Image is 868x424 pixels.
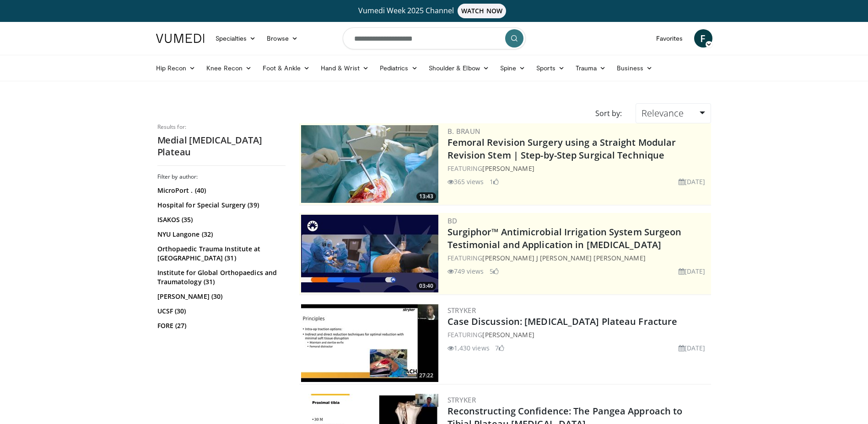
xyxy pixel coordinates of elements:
li: 365 views [447,177,484,186]
a: Sports [531,59,570,77]
p: Results for: [157,123,286,131]
a: Foot & Ankle [257,59,315,77]
a: Vumedi Week 2025 ChannelWATCH NOW [157,4,711,18]
span: Relevance [642,107,684,119]
a: Surgiphor™ Antimicrobial Irrigation System Surgeon Testimonial and Application in [MEDICAL_DATA] [447,226,682,251]
a: ISAKOS (35) [157,215,283,224]
img: VuMedi Logo [156,34,205,43]
li: 1,430 views [447,343,490,353]
span: WATCH NOW [458,4,506,18]
input: Search topics, interventions [343,27,526,49]
a: Relevance [636,103,711,123]
li: 749 views [447,266,484,276]
a: BD [447,216,458,225]
a: Orthopaedic Trauma Institute at [GEOGRAPHIC_DATA] (31) [157,244,283,263]
a: NYU Langone (32) [157,230,283,239]
a: 03:40 [301,215,438,292]
a: [PERSON_NAME] [482,164,534,173]
a: FORE (27) [157,321,283,330]
a: Knee Recon [201,59,257,77]
img: a1416b5e-9174-42b5-ac56-941f39552834.300x170_q85_crop-smart_upscale.jpg [301,304,438,382]
div: FEATURING [447,253,709,263]
span: 13:43 [416,192,436,201]
div: Sort by: [588,103,629,123]
a: [PERSON_NAME] [482,330,534,339]
div: FEATURING [447,330,709,339]
a: UCSF (30) [157,307,283,316]
li: 5 [490,266,499,276]
li: [DATE] [679,177,706,186]
a: Favorites [651,29,689,48]
a: Browse [261,29,303,48]
a: MicroPort . (40) [157,186,283,195]
img: 4275ad52-8fa6-4779-9598-00e5d5b95857.300x170_q85_crop-smart_upscale.jpg [301,125,438,203]
a: Spine [495,59,531,77]
h3: Filter by author: [157,173,286,180]
span: 27:22 [416,371,436,380]
a: Stryker [447,306,476,315]
a: 27:22 [301,304,438,382]
a: Hand & Wrist [315,59,374,77]
li: 7 [495,343,504,353]
a: [PERSON_NAME] (30) [157,292,283,301]
div: FEATURING [447,164,709,173]
a: Institute for Global Orthopaedics and Traumatology (31) [157,268,283,286]
li: 1 [490,177,499,186]
h2: Medial [MEDICAL_DATA] Plateau [157,134,286,158]
a: 13:43 [301,125,438,203]
a: Shoulder & Elbow [423,59,495,77]
a: Case Discussion: [MEDICAL_DATA] Plateau Fracture [447,315,678,328]
a: Pediatrics [374,59,423,77]
a: Specialties [210,29,262,48]
a: Hospital for Special Surgery (39) [157,201,283,210]
a: B. Braun [447,127,481,136]
img: 70422da6-974a-44ac-bf9d-78c82a89d891.300x170_q85_crop-smart_upscale.jpg [301,215,438,292]
a: Trauma [570,59,612,77]
li: [DATE] [679,343,706,353]
a: Stryker [447,395,476,404]
a: F [694,29,712,48]
li: [DATE] [679,266,706,276]
span: 03:40 [416,282,436,290]
a: [PERSON_NAME] J [PERSON_NAME] [PERSON_NAME] [482,254,645,262]
a: Hip Recon [151,59,201,77]
a: Business [611,59,658,77]
a: Femoral Revision Surgery using a Straight Modular Revision Stem | Step-by-Step Surgical Technique [447,136,676,161]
